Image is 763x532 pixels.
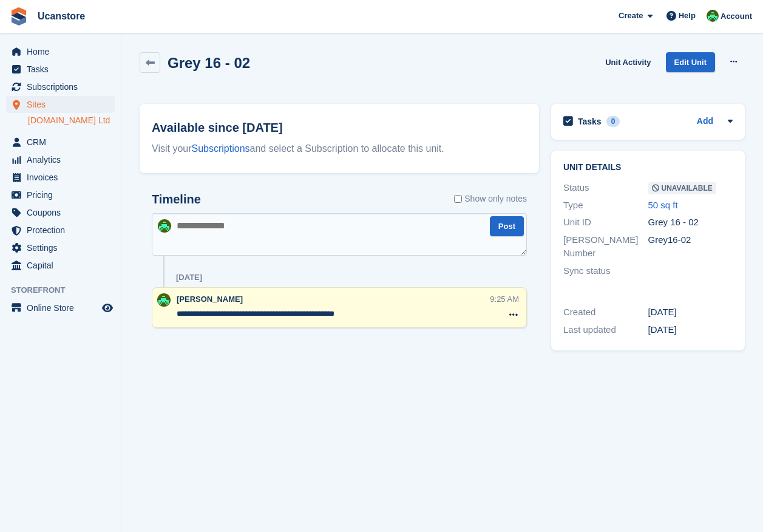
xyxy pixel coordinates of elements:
[6,257,115,274] a: menu
[10,7,28,26] img: stora-icon-8386f47178a22dfd0bd8f6a31ec36ba5ce8667c1dd55bd0f319d3a0aa187defe.svg
[648,182,716,194] span: Unavailable
[176,273,202,282] div: [DATE]
[27,43,100,60] span: Home
[707,10,719,22] img: Leanne Tythcott
[490,293,519,305] div: 9:25 AM
[563,216,648,230] div: Unit ID
[666,52,715,72] a: Edit Unit
[6,299,115,316] a: menu
[6,78,115,95] a: menu
[697,115,713,129] a: Add
[563,199,648,213] div: Type
[563,233,648,261] div: [PERSON_NAME] Number
[721,10,752,22] span: Account
[600,52,656,72] a: Unit Activity
[606,116,620,127] div: 0
[27,257,100,274] span: Capital
[27,151,100,168] span: Analytics
[6,134,115,151] a: menu
[6,169,115,186] a: menu
[6,96,115,113] a: menu
[152,193,201,206] h2: Timeline
[563,163,733,172] h2: Unit details
[27,239,100,256] span: Settings
[27,204,100,221] span: Coupons
[563,181,648,195] div: Status
[648,323,733,337] div: [DATE]
[177,295,243,304] span: [PERSON_NAME]
[578,116,602,127] h2: Tasks
[490,216,524,236] button: Post
[11,284,121,296] span: Storefront
[158,219,171,233] img: Leanne Tythcott
[28,115,115,126] a: [DOMAIN_NAME] Ltd
[152,118,527,137] h2: Available since [DATE]
[27,186,100,203] span: Pricing
[648,216,733,230] div: Grey 16 - 02
[27,61,100,78] span: Tasks
[6,222,115,239] a: menu
[648,200,678,210] a: 50 sq ft
[648,233,733,261] div: Grey16-02
[168,55,250,71] h2: Grey 16 - 02
[27,134,100,151] span: CRM
[27,78,100,95] span: Subscriptions
[563,264,648,278] div: Sync status
[563,323,648,337] div: Last updated
[27,299,100,316] span: Online Store
[454,193,462,205] input: Show only notes
[454,193,527,205] label: Show only notes
[6,239,115,256] a: menu
[192,143,250,154] a: Subscriptions
[27,222,100,239] span: Protection
[100,301,115,315] a: Preview store
[619,10,643,22] span: Create
[27,96,100,113] span: Sites
[27,169,100,186] span: Invoices
[679,10,696,22] span: Help
[6,204,115,221] a: menu
[6,61,115,78] a: menu
[6,151,115,168] a: menu
[648,305,733,319] div: [DATE]
[157,293,171,307] img: Leanne Tythcott
[33,6,90,26] a: Ucanstore
[6,186,115,203] a: menu
[152,142,527,156] div: Visit your and select a Subscription to allocate this unit.
[6,43,115,60] a: menu
[563,305,648,319] div: Created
